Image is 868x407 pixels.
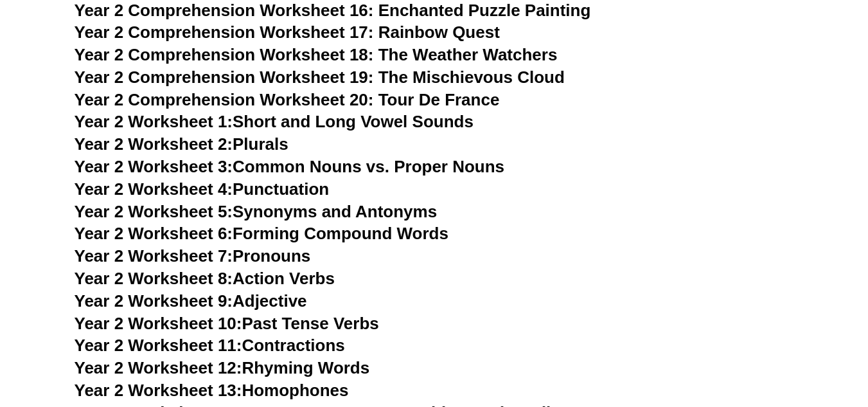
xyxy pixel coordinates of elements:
[75,269,335,288] a: Year 2 Worksheet 8:Action Verbs
[75,90,500,109] a: Year 2 Comprehension Worksheet 20: Tour De France
[75,358,242,377] span: Year 2 Worksheet 12:
[75,291,233,311] span: Year 2 Worksheet 9:
[75,202,438,221] a: Year 2 Worksheet 5:Synonyms and Antonyms
[75,269,233,288] span: Year 2 Worksheet 8:
[654,262,868,407] div: Sohbet Aracı
[75,224,233,243] span: Year 2 Worksheet 6:
[75,314,379,333] a: Year 2 Worksheet 10:Past Tense Verbs
[75,246,233,266] span: Year 2 Worksheet 7:
[75,224,448,243] a: Year 2 Worksheet 6:Forming Compound Words
[75,358,370,377] a: Year 2 Worksheet 12:Rhyming Words
[75,134,233,154] span: Year 2 Worksheet 2:
[75,1,591,20] a: Year 2 Comprehension Worksheet 16: Enchanted Puzzle Painting
[75,202,233,221] span: Year 2 Worksheet 5:
[75,68,565,87] a: Year 2 Comprehension Worksheet 19: The Mischievous Cloud
[75,112,474,131] a: Year 2 Worksheet 1:Short and Long Vowel Sounds
[75,157,505,176] a: Year 2 Worksheet 3:Common Nouns vs. Proper Nouns
[75,336,345,355] a: Year 2 Worksheet 11:Contractions
[654,262,868,407] iframe: Chat Widget
[75,381,242,400] span: Year 2 Worksheet 13:
[75,179,233,199] span: Year 2 Worksheet 4:
[75,314,242,333] span: Year 2 Worksheet 10:
[75,45,558,64] a: Year 2 Comprehension Worksheet 18: The Weather Watchers
[75,336,242,355] span: Year 2 Worksheet 11:
[75,157,233,176] span: Year 2 Worksheet 3:
[75,112,233,131] span: Year 2 Worksheet 1:
[75,381,349,400] a: Year 2 Worksheet 13:Homophones
[75,246,311,266] a: Year 2 Worksheet 7:Pronouns
[75,134,288,154] a: Year 2 Worksheet 2:Plurals
[75,23,500,42] a: Year 2 Comprehension Worksheet 17: Rainbow Quest
[75,291,307,311] a: Year 2 Worksheet 9:Adjective
[75,179,330,199] a: Year 2 Worksheet 4:Punctuation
